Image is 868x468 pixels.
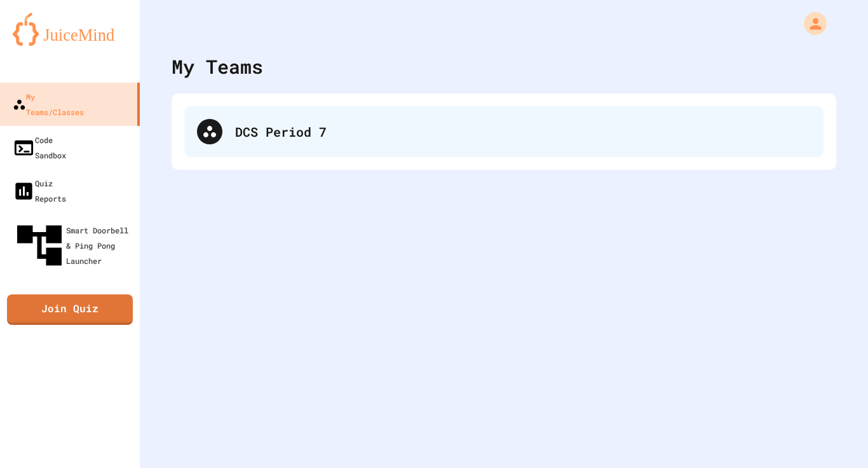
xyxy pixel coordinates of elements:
[7,294,133,325] a: Join Quiz
[13,89,84,120] div: My Teams/Classes
[235,122,811,141] div: DCS Period 7
[184,106,824,157] div: DCS Period 7
[13,132,66,163] div: Code Sandbox
[13,13,127,46] img: logo-orange.svg
[13,219,135,272] div: Smart Doorbell & Ping Pong Launcher
[13,175,66,206] div: Quiz Reports
[172,52,263,81] div: My Teams
[790,9,830,38] div: My Account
